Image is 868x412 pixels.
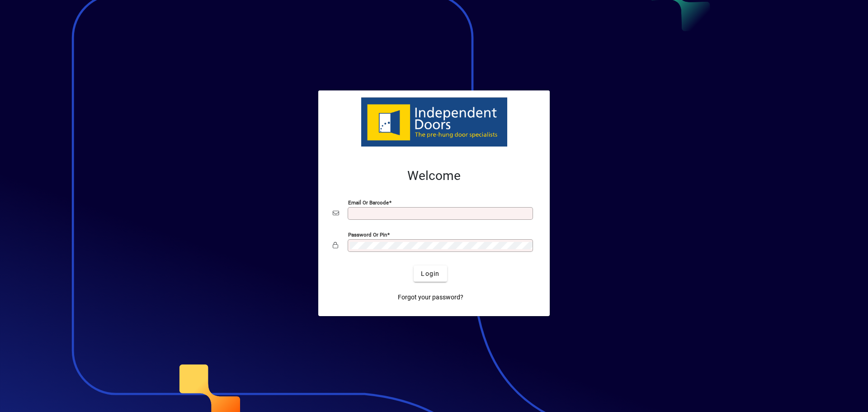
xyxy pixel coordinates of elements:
a: Forgot your password? [394,289,467,305]
span: Forgot your password? [398,293,463,302]
mat-label: Password or Pin [348,232,387,238]
h2: Welcome [333,168,535,184]
span: Login [421,269,439,279]
mat-label: Email or Barcode [348,199,389,206]
button: Login [414,265,447,282]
